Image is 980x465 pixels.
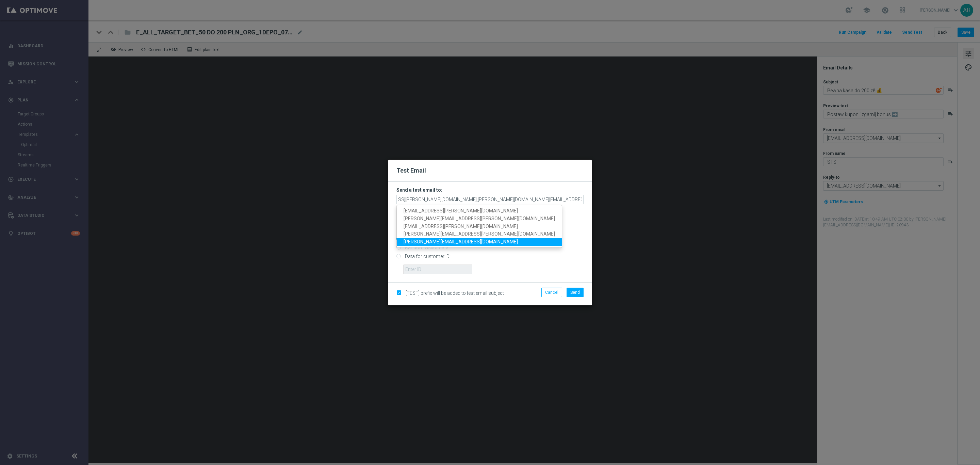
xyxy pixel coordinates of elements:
a: [EMAIL_ADDRESS][PERSON_NAME][DOMAIN_NAME] [397,222,562,230]
span: [PERSON_NAME][EMAIL_ADDRESS][DOMAIN_NAME] [404,239,518,244]
span: [EMAIL_ADDRESS][PERSON_NAME][DOMAIN_NAME] [404,223,518,229]
button: Cancel [541,288,562,297]
h3: Send a test email to: [396,187,584,193]
span: Send [570,290,580,295]
a: [EMAIL_ADDRESS][PERSON_NAME][DOMAIN_NAME] [397,207,562,215]
button: Send [567,288,584,297]
span: [PERSON_NAME][EMAIL_ADDRESS][PERSON_NAME][DOMAIN_NAME] [404,231,555,237]
a: [PERSON_NAME][EMAIL_ADDRESS][DOMAIN_NAME] [397,238,562,246]
span: [PERSON_NAME][EMAIL_ADDRESS][PERSON_NAME][DOMAIN_NAME] [404,216,555,221]
a: [PERSON_NAME][EMAIL_ADDRESS][PERSON_NAME][DOMAIN_NAME] [397,215,562,223]
span: [EMAIL_ADDRESS][PERSON_NAME][DOMAIN_NAME] [404,208,518,213]
span: [TEST] prefix will be added to test email subject [406,290,504,296]
input: Enter ID [403,264,472,274]
a: [PERSON_NAME][EMAIL_ADDRESS][PERSON_NAME][DOMAIN_NAME] [397,230,562,238]
h2: Test Email [396,166,584,175]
